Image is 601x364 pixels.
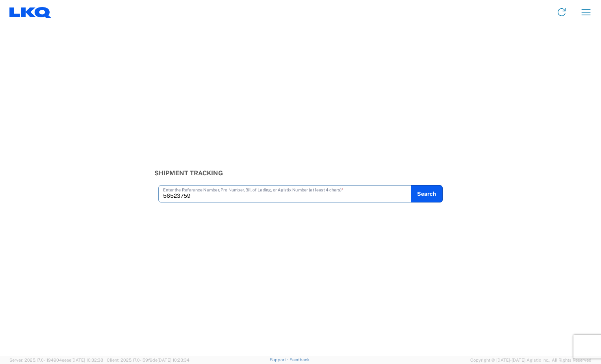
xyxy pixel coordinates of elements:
span: Server: 2025.17.0-1194904eeae [9,358,103,362]
a: Feedback [289,357,310,362]
span: [DATE] 10:23:34 [158,358,189,362]
button: Search [411,185,443,202]
span: Client: 2025.17.0-159f9de [107,358,189,362]
span: [DATE] 10:32:38 [71,358,103,362]
span: Copyright © [DATE]-[DATE] Agistix Inc., All Rights Reserved [470,357,592,364]
a: Support [270,357,289,362]
h3: Shipment Tracking [154,169,447,177]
